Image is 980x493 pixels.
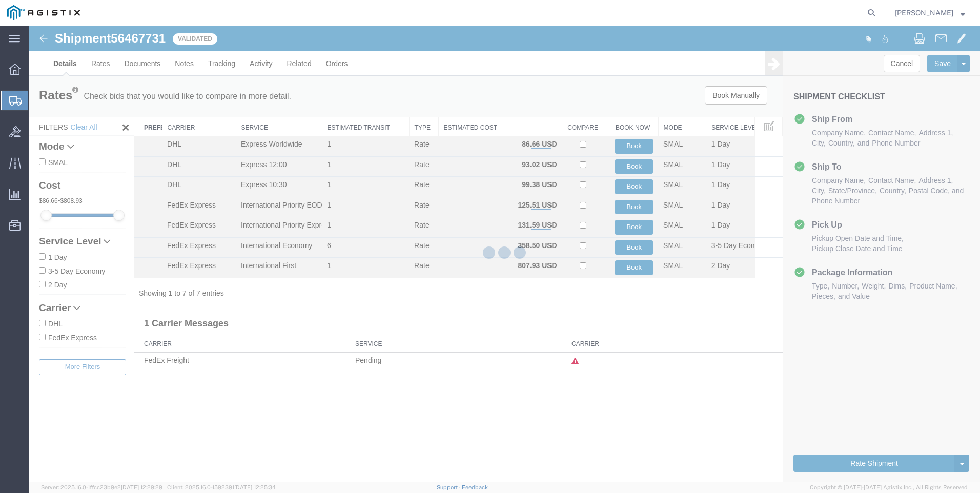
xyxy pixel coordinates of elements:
[895,7,953,18] span: Stuart Packer
[121,484,162,490] span: [DATE] 12:29:29
[7,5,80,20] img: logo
[41,484,162,490] span: Server: 2025.16.0-1ffcc23b9e2
[810,483,968,492] span: Copyright © [DATE]-[DATE] Agistix Inc., All Rights Reserved
[894,7,966,19] button: [PERSON_NAME]
[437,484,462,490] a: Support
[167,484,276,490] span: Client: 2025.16.0-1592391
[234,484,276,490] span: [DATE] 12:25:34
[462,484,488,490] a: Feedback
